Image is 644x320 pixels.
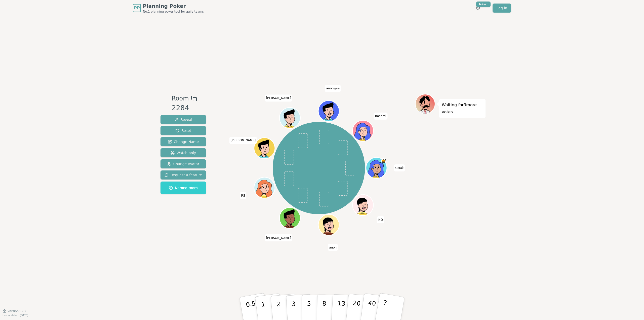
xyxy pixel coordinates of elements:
[133,3,204,14] a: PPPlanning PokerNo.1 planning poker tool for agile teams
[172,103,197,113] div: 2284
[160,170,206,180] button: Request a feature
[325,85,341,92] span: Click to change your name
[265,234,292,241] span: Click to change your name
[334,88,340,90] span: (you)
[265,95,292,102] span: Click to change your name
[160,115,206,124] button: Reveal
[174,117,192,122] span: Reveal
[175,128,191,133] span: Reset
[377,216,384,223] span: Click to change your name
[240,192,246,199] span: Click to change your name
[160,126,206,135] button: Reset
[493,4,511,13] a: Log in
[169,185,198,190] span: Named room
[143,3,204,10] span: Planning Poker
[160,159,206,168] button: Change Avatar
[394,164,405,171] span: Click to change your name
[172,94,189,103] span: Room
[381,158,386,163] span: CMak is the host
[374,113,387,120] span: Click to change your name
[168,139,199,144] span: Change Name
[134,5,140,11] span: PP
[319,101,339,121] button: Click to change your avatar
[143,10,204,14] span: No.1 planning poker tool for agile teams
[476,2,491,7] div: New!
[165,172,202,177] span: Request a feature
[8,309,26,313] span: Version 0.9.2
[473,4,482,13] button: New!
[442,101,483,116] p: Waiting for 9 more votes...
[328,244,338,251] span: Click to change your name
[229,137,257,144] span: Click to change your name
[3,309,26,313] button: Version0.9.2
[160,148,206,157] button: Watch only
[160,137,206,146] button: Change Name
[167,161,199,166] span: Change Avatar
[171,150,196,155] span: Watch only
[3,314,28,317] span: Last updated: [DATE]
[160,182,206,194] button: Named room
